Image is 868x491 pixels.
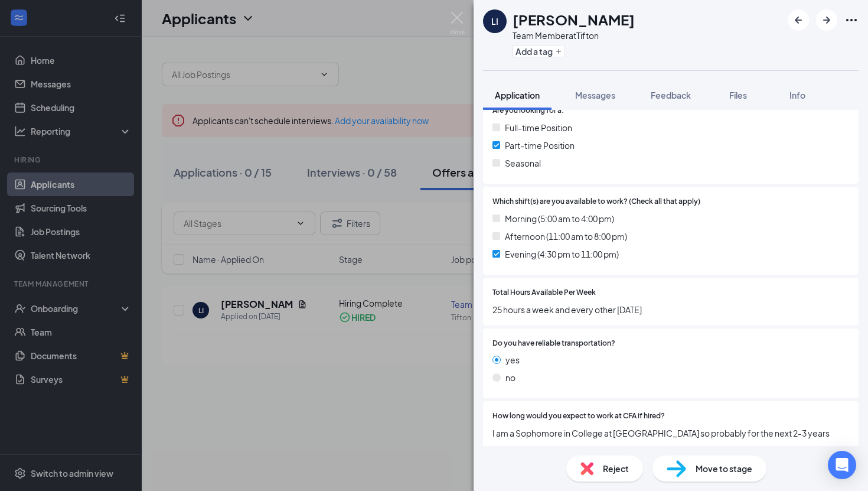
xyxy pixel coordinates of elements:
[603,462,629,475] span: Reject
[492,287,596,298] span: Total Hours Available Per Week
[492,338,615,349] span: Do you have reliable transportation?
[492,427,849,440] span: I am a Sophomore in College at [GEOGRAPHIC_DATA] so probably for the next 2-3 years
[791,13,805,27] svg: ArrowLeftNew
[505,139,575,152] span: Part-time Position
[505,371,515,384] span: no
[505,248,619,261] span: Evening (4:30 pm to 11:00 pm)
[729,90,747,100] span: Files
[505,230,627,243] span: Afternoon (11:00 am to 8:00 pm)
[495,90,540,100] span: Application
[844,13,859,27] svg: Ellipses
[492,196,700,207] span: Which shift(s) are you available to work? (Check all that apply)
[513,30,635,41] div: Team Member at Tifton
[505,157,541,170] span: Seasonal
[696,462,752,475] span: Move to stage
[513,9,635,30] h1: [PERSON_NAME]
[513,45,565,57] button: PlusAdd a tag
[492,303,849,316] span: 25 hours a week and every other [DATE]
[492,105,564,116] span: Are you looking for a:
[828,451,856,479] div: Open Intercom Messenger
[505,212,614,225] span: Morning (5:00 am to 4:00 pm)
[492,411,665,422] span: How long would you expect to work at CFA if hired?
[651,90,691,100] span: Feedback
[505,353,520,366] span: yes
[789,90,805,100] span: Info
[491,15,498,27] div: LI
[816,9,837,31] button: ArrowRight
[788,9,809,31] button: ArrowLeftNew
[555,48,562,55] svg: Plus
[820,13,834,27] svg: ArrowRight
[505,121,572,134] span: Full-time Position
[575,90,615,100] span: Messages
